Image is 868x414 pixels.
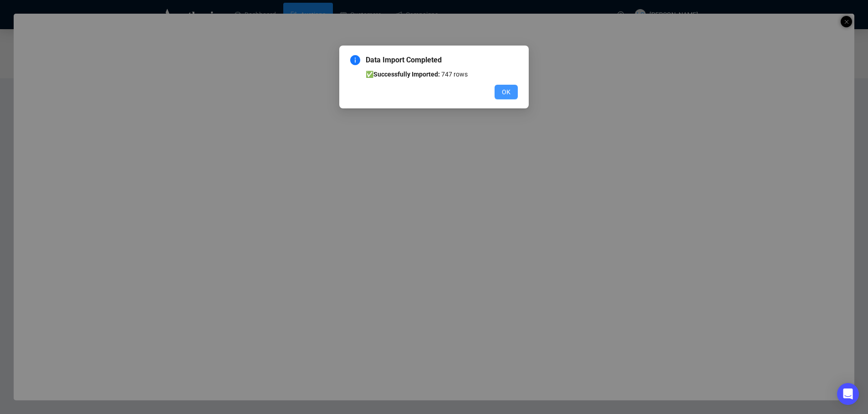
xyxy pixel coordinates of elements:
[502,87,511,97] span: OK
[837,383,859,405] div: Open Intercom Messenger
[366,69,518,79] li: ✅ 747 rows
[495,85,518,99] button: OK
[366,55,518,66] span: Data Import Completed
[350,55,360,65] span: info-circle
[373,71,440,78] b: Successfully Imported:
